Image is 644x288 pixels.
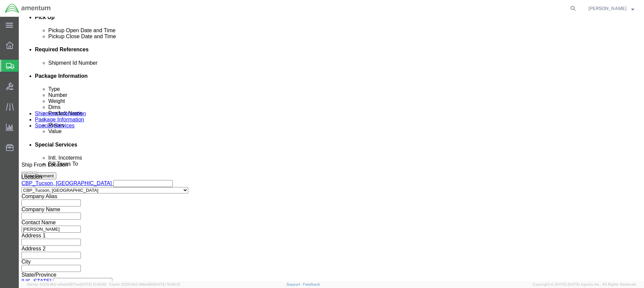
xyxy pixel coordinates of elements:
iframe: FS Legacy Container [19,17,644,281]
a: Feedback [303,282,320,286]
img: logo [5,3,51,13]
span: [DATE] 10:06:13 [154,282,180,286]
span: Copyright © [DATE]-[DATE] Agistix Inc., All Rights Reserved [533,282,636,287]
span: Client: 2025.18.0-198a450 [109,282,180,286]
span: Alvaro Borbon [588,5,627,12]
span: [DATE] 10:10:00 [80,282,106,286]
button: [PERSON_NAME] [588,4,635,12]
a: Support [286,282,303,286]
span: Server: 2025.18.0-a0edd1917ac [27,282,106,286]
